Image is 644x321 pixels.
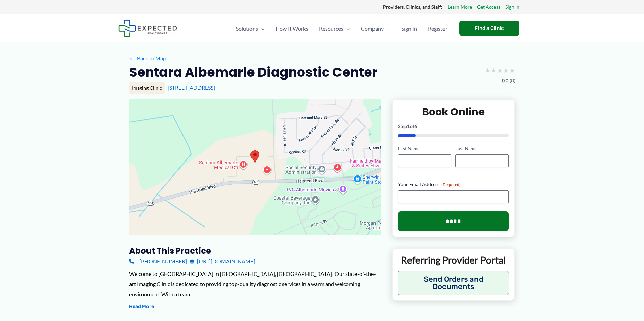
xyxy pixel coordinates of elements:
[168,84,215,91] a: [STREET_ADDRESS]
[319,17,343,40] span: Resources
[428,17,447,40] span: Register
[398,254,509,266] p: Referring Provider Portal
[407,123,410,129] span: 1
[270,17,314,40] a: How It Works
[398,124,509,129] p: Step of
[236,17,258,40] span: Solutions
[384,17,390,40] span: Menu Toggle
[129,53,166,63] a: ←Back to Map
[129,82,165,94] div: Imaging Clinic
[129,256,187,266] a: [PHONE_NUMBER]
[414,123,417,129] span: 6
[396,17,422,40] a: Sign In
[503,64,509,76] span: ★
[398,271,509,295] button: Send Orders and Documents
[230,17,270,40] a: SolutionsMenu Toggle
[355,17,396,40] a: CompanyMenu Toggle
[398,105,509,118] h2: Book Online
[441,182,461,187] span: (Required)
[505,3,519,12] a: Sign In
[455,146,509,152] label: Last Name
[276,17,308,40] span: How It Works
[129,64,378,80] h2: Sentara Albemarle Diagnostic Center
[448,3,472,12] a: Learn More
[497,64,503,76] span: ★
[459,21,519,36] a: Find a Clinic
[118,20,177,37] img: Expected Healthcare Logo - side, dark font, small
[485,64,491,76] span: ★
[190,256,255,266] a: [URL][DOMAIN_NAME]
[477,3,500,12] a: Get Access
[502,76,508,85] span: 0.0
[129,303,154,311] button: Read More
[343,17,350,40] span: Menu Toggle
[401,17,417,40] span: Sign In
[422,17,453,40] a: Register
[129,55,136,61] span: ←
[398,181,509,188] label: Your Email Address
[510,76,515,85] span: (0)
[398,146,451,152] label: First Name
[314,17,355,40] a: ResourcesMenu Toggle
[129,246,381,256] h3: About this practice
[258,17,265,40] span: Menu Toggle
[509,64,515,76] span: ★
[230,17,453,40] nav: Primary Site Navigation
[129,269,381,299] div: Welcome to [GEOGRAPHIC_DATA] in [GEOGRAPHIC_DATA], [GEOGRAPHIC_DATA]! Our state-of-the-art Imagin...
[361,17,384,40] span: Company
[491,64,497,76] span: ★
[383,4,442,10] strong: Providers, Clinics, and Staff:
